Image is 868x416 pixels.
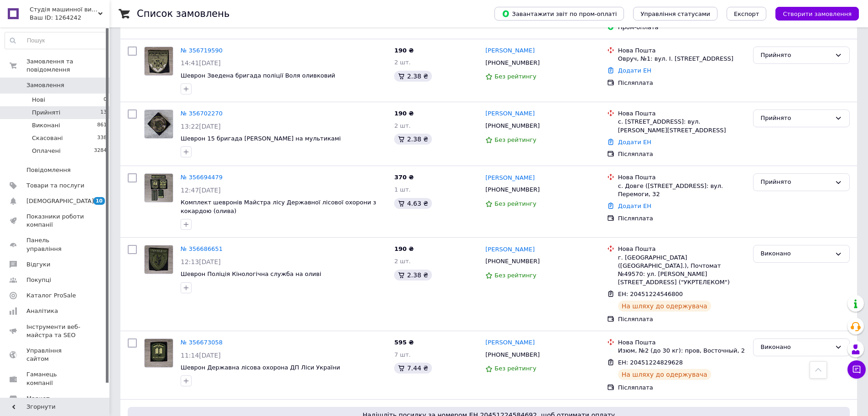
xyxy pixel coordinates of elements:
div: Післяплата [618,315,746,323]
div: Виконано [761,249,831,259]
div: Прийнято [761,114,831,123]
button: Завантажити звіт по пром-оплаті [494,7,624,21]
a: Додати ЕН [618,203,651,209]
span: [PHONE_NUMBER] [485,122,540,129]
a: № 356719590 [181,47,223,54]
span: 0 [104,96,107,104]
div: Нова Пошта [618,109,746,118]
span: ЕН: 20451224829628 [618,359,683,366]
div: Нова Пошта [618,338,746,347]
span: Завантажити звіт по пром-оплаті [502,10,617,18]
img: Фото товару [145,47,173,75]
div: Прийнято [761,177,831,187]
button: Експорт [727,7,767,21]
span: Управління сайтом [26,347,84,363]
span: 12:13[DATE] [181,258,221,265]
a: Фото товару [144,338,173,368]
button: Чат з покупцем [847,360,866,379]
span: 861 [97,121,107,130]
a: Шеврон Зведена бригада поліції Воля оливковий [181,72,335,79]
span: Показники роботи компанії [26,213,84,229]
span: Управління статусами [640,10,710,17]
span: Виконані [32,121,60,130]
span: [DEMOGRAPHIC_DATA] [26,197,94,205]
span: 338 [97,134,107,142]
div: Виконано [761,343,831,352]
div: 4.63 ₴ [394,198,431,209]
span: Покупці [26,276,51,284]
span: Інструменти веб-майстра та SEO [26,323,84,339]
a: Фото товару [144,245,173,274]
img: Фото товару [145,110,173,138]
div: 2.38 ₴ [394,71,431,82]
a: Фото товару [144,173,173,203]
a: № 356694479 [181,174,223,181]
a: Фото товару [144,47,173,76]
span: Гаманець компанії [26,370,84,387]
a: Додати ЕН [618,67,651,74]
span: 2 шт. [394,258,411,265]
a: Шеврон 15 бригада [PERSON_NAME] на мультикамі [181,135,341,142]
a: Фото товару [144,109,173,139]
h1: Список замовлень [137,8,229,19]
span: Експорт [734,10,759,17]
span: Панель управління [26,236,84,253]
a: Створити замовлення [766,10,859,17]
img: Фото товару [145,245,173,274]
a: Шеврон Державна лісова охорона ДП Ліси України [181,364,340,371]
button: Створити замовлення [775,7,859,21]
div: Післяплата [618,214,746,223]
img: Фото товару [145,339,173,367]
span: 7 шт. [394,351,411,358]
span: Товари та послуги [26,182,84,190]
div: Післяплата [618,384,746,392]
span: 12:47[DATE] [181,187,221,194]
span: Без рейтингу [494,136,536,143]
span: [PHONE_NUMBER] [485,186,540,193]
span: [PHONE_NUMBER] [485,59,540,66]
div: Изюм, №2 (до 30 кг): пров, Восточный, 2 [618,347,746,355]
span: [PHONE_NUMBER] [485,351,540,358]
a: [PERSON_NAME] [485,109,535,118]
div: Післяплата [618,79,746,87]
span: 190 ₴ [394,110,414,117]
button: Управління статусами [633,7,717,21]
span: 190 ₴ [394,47,414,54]
a: № 356686651 [181,245,223,252]
div: Післяплата [618,150,746,158]
span: Замовлення [26,81,64,89]
a: [PERSON_NAME] [485,338,535,347]
div: г. [GEOGRAPHIC_DATA] ([GEOGRAPHIC_DATA].), Почтомат №49570: ул. [PERSON_NAME][STREET_ADDRESS] ("У... [618,254,746,287]
div: 2.38 ₴ [394,134,431,145]
div: Нова Пошта [618,173,746,182]
a: № 356702270 [181,110,223,117]
span: 14:41[DATE] [181,59,221,67]
input: Пошук [5,32,107,49]
div: Овруч, №1: вул. І. [STREET_ADDRESS] [618,55,746,63]
span: 13 [100,109,107,117]
span: ЕН: 20451224546800 [618,291,683,297]
span: Маркет [26,395,50,403]
img: Фото товару [145,174,173,202]
a: Комплект шевронів Майстра лісу Державної лісової охорони з кокардою (олива) [181,199,376,214]
span: Замовлення та повідомлення [26,57,109,74]
span: Відгуки [26,260,50,269]
div: Нова Пошта [618,245,746,253]
div: 7.44 ₴ [394,363,431,374]
div: На шляху до одержувача [618,301,711,312]
a: Шеврон Поліція Кінологічна служба на оливі [181,270,321,277]
div: На шляху до одержувача [618,369,711,380]
span: Прийняті [32,109,60,117]
span: 2 шт. [394,59,411,66]
span: Без рейтингу [494,200,536,207]
a: [PERSON_NAME] [485,174,535,182]
div: с. Довге ([STREET_ADDRESS]: вул. Перемоги, 32 [618,182,746,198]
div: Нова Пошта [618,47,746,55]
span: Без рейтингу [494,73,536,80]
span: Повідомлення [26,166,71,174]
